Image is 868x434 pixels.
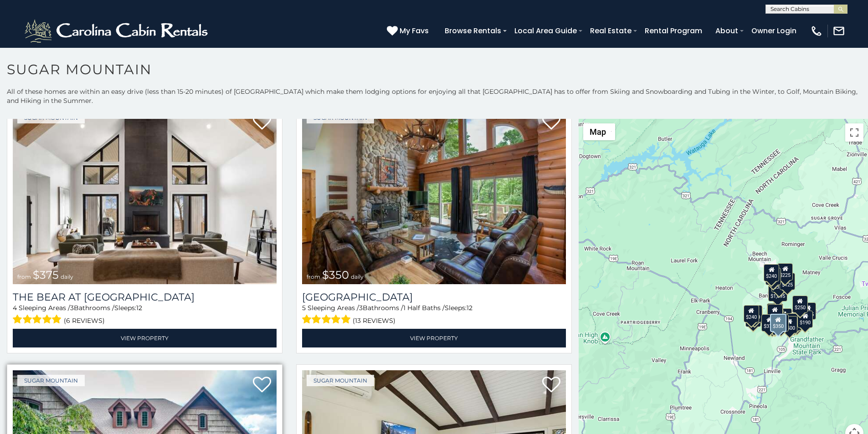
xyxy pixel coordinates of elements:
div: $350 [770,314,786,332]
a: My Favs [387,25,431,37]
span: $375 [33,268,59,281]
span: 1 Half Baths / [403,304,445,312]
div: $300 [767,304,783,322]
a: Owner Login [747,23,801,39]
a: Sugar Mountain [307,375,374,386]
span: 5 [302,304,306,312]
span: 3 [70,304,74,312]
div: $240 [764,264,780,281]
a: Rental Program [640,23,707,39]
a: Sugar Mountain [17,375,85,386]
span: 4 [13,304,17,312]
a: Browse Rentals [440,23,506,39]
h3: The Bear At Sugar Mountain [13,291,277,303]
img: The Bear At Sugar Mountain [13,107,277,284]
a: View Property [302,329,566,347]
a: Grouse Moor Lodge from $350 daily [302,107,566,284]
div: $155 [801,302,816,320]
div: $240 [744,305,759,322]
a: The Bear At [GEOGRAPHIC_DATA] [13,291,277,303]
img: mail-regular-white.png [832,25,845,37]
a: [GEOGRAPHIC_DATA] [302,291,566,303]
span: (13 reviews) [353,315,395,327]
div: $190 [767,303,782,321]
button: Toggle fullscreen view [845,123,863,142]
span: daily [61,273,73,280]
a: Add to favorites [542,113,560,132]
a: Real Estate [586,23,636,39]
div: $195 [786,313,802,331]
div: Sleeping Areas / Bathrooms / Sleeps: [302,303,566,327]
span: (6 reviews) [64,315,105,327]
div: $250 [792,296,808,313]
span: from [17,273,31,280]
div: $200 [776,308,792,326]
span: 12 [467,304,473,312]
img: phone-regular-white.png [810,25,823,37]
a: Local Area Guide [510,23,581,39]
span: 3 [359,304,363,312]
a: About [711,23,743,39]
img: White-1-2.png [23,17,212,45]
button: Change map style [583,123,615,140]
span: $350 [322,268,349,281]
a: Add to favorites [253,376,271,395]
span: Map [590,127,606,137]
a: Add to favorites [542,376,560,395]
div: $375 [762,314,777,332]
span: My Favs [400,25,429,36]
img: Grouse Moor Lodge [302,107,566,284]
span: daily [351,273,364,280]
h3: Grouse Moor Lodge [302,291,566,303]
div: $190 [798,311,813,328]
a: View Property [13,329,277,347]
span: from [307,273,320,280]
a: The Bear At Sugar Mountain from $375 daily [13,107,277,284]
a: Add to favorites [253,113,271,132]
div: Sleeping Areas / Bathrooms / Sleeps: [13,303,277,327]
div: $500 [782,316,797,333]
div: $225 [778,263,793,281]
div: $125 [780,273,795,290]
span: 12 [136,304,142,312]
div: $1,095 [768,284,787,301]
